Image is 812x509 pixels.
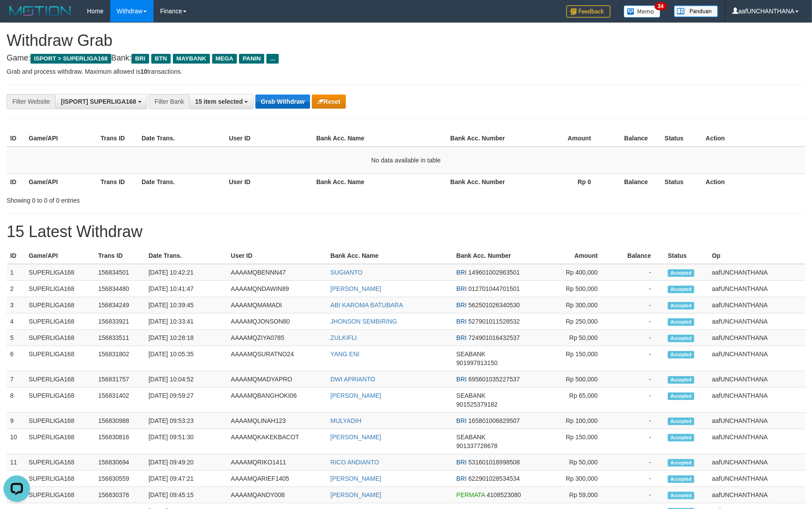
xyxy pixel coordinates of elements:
td: aafUNCHANTHANA [708,330,805,346]
td: SUPERLIGA168 [25,429,95,454]
td: [DATE] 10:33:41 [145,313,228,330]
span: BRI [457,334,467,341]
span: BRI [457,302,467,309]
td: 11 [7,454,25,471]
th: Date Trans. [138,173,225,190]
span: Accepted [668,335,694,342]
span: Copy 901525379182 to clipboard [457,401,498,408]
a: RICO ANDIANTO [330,459,379,466]
th: Balance [604,173,661,190]
span: Copy 695601035227537 to clipboard [468,376,520,383]
td: 156834501 [95,264,145,281]
td: - [611,297,664,313]
td: [DATE] 10:04:52 [145,371,228,388]
td: aafUNCHANTHANA [708,346,805,371]
td: [DATE] 10:05:35 [145,346,228,371]
td: aafUNCHANTHANA [708,371,805,388]
td: SUPERLIGA168 [25,413,95,429]
span: BRI [457,376,467,383]
td: 156830376 [95,487,145,503]
strong: 10 [140,68,147,75]
th: Date Trans. [145,248,228,264]
td: SUPERLIGA168 [25,330,95,346]
td: - [611,388,664,413]
span: Accepted [668,418,694,425]
td: [DATE] 10:39:45 [145,297,228,313]
a: [PERSON_NAME] [330,491,381,498]
span: [ISPORT] SUPERLIGA168 [61,98,136,105]
span: ... [266,54,278,64]
span: SEABANK [457,392,486,399]
th: Balance [604,130,661,147]
th: ID [7,173,25,190]
a: [PERSON_NAME] [330,392,381,399]
th: Rp 0 [519,173,604,190]
span: 34 [655,2,666,10]
td: - [611,346,664,371]
th: Trans ID [97,130,138,147]
td: Rp 50,000 [531,454,611,471]
span: Copy 901337728678 to clipboard [457,442,498,449]
span: BRI [457,475,467,482]
td: Rp 150,000 [531,429,611,454]
td: 156833511 [95,330,145,346]
img: MOTION_logo.png [7,4,74,18]
a: [PERSON_NAME] [330,434,381,441]
img: Button%20Memo.svg [624,5,661,18]
td: - [611,487,664,503]
td: Rp 65,000 [531,388,611,413]
th: Amount [519,130,604,147]
td: 1 [7,264,25,281]
td: AAAAMQBENNN47 [227,264,327,281]
td: - [611,413,664,429]
a: ABI KAROMA BATUBARA [330,302,403,309]
th: Bank Acc. Name [313,130,447,147]
td: aafUNCHANTHANA [708,297,805,313]
a: [PERSON_NAME] [330,285,381,292]
td: 156831757 [95,371,145,388]
td: AAAAMQARIEF1405 [227,471,327,487]
span: BRI [457,269,467,276]
th: Action [702,173,805,190]
a: JHONSON SEMBIRING [330,318,397,325]
td: Rp 400,000 [531,264,611,281]
span: BRI [457,285,467,292]
td: 9 [7,413,25,429]
td: Rp 250,000 [531,313,611,330]
div: Showing 0 to 0 of 0 entries [7,192,332,205]
span: BRI [131,54,149,64]
span: Copy 531601018998508 to clipboard [468,459,520,466]
th: User ID [225,173,313,190]
span: Accepted [668,434,694,441]
span: Accepted [668,269,694,277]
td: No data available in table [7,147,805,174]
span: Copy 724901016432537 to clipboard [468,334,520,341]
td: SUPERLIGA168 [25,371,95,388]
td: AAAAMQKAKEKBACOT [227,429,327,454]
a: SUGIANTO [330,269,363,276]
td: Rp 500,000 [531,281,611,297]
td: AAAAMQANDY008 [227,487,327,503]
td: 156831402 [95,388,145,413]
th: User ID [227,248,327,264]
td: Rp 50,000 [531,330,611,346]
th: Trans ID [95,248,145,264]
span: Copy 527901011528532 to clipboard [468,318,520,325]
td: aafUNCHANTHANA [708,313,805,330]
td: [DATE] 09:49:20 [145,454,228,471]
td: - [611,471,664,487]
th: Date Trans. [138,130,225,147]
td: - [611,264,664,281]
td: - [611,454,664,471]
span: PANIN [239,54,264,64]
th: Game/API [25,248,95,264]
td: aafUNCHANTHANA [708,471,805,487]
td: [DATE] 09:51:30 [145,429,228,454]
td: 5 [7,330,25,346]
button: Grab Withdraw [255,94,310,109]
span: MAYBANK [173,54,210,64]
span: Copy 4108523080 to clipboard [486,491,521,498]
td: 156830816 [95,429,145,454]
img: panduan.png [674,5,718,17]
td: [DATE] 10:41:47 [145,281,228,297]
